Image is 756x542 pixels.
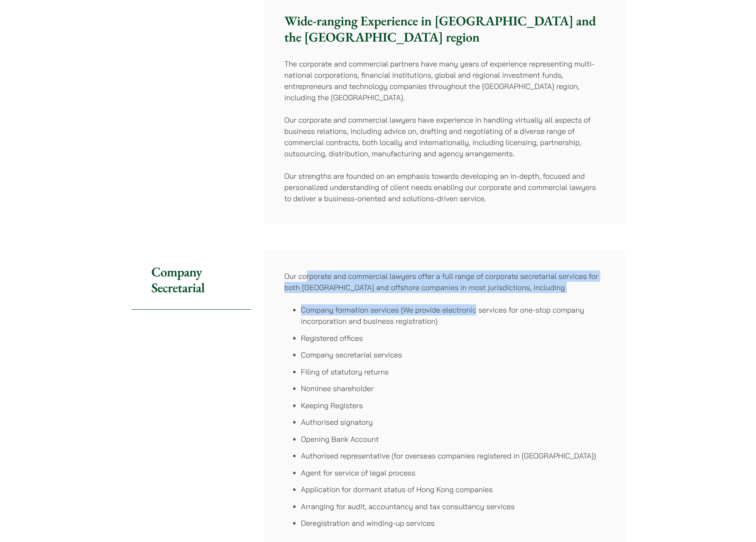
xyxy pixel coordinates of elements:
li: Opening Bank Account [301,434,605,445]
li: Deregistration and winding-up services [301,517,605,529]
p: The corporate and commercial partners have many years of experience representing multi-national c... [284,58,605,103]
li: Agent for service of legal process [301,467,605,478]
li: Keeping Registers [301,400,605,411]
li: Company secretarial services [301,349,605,360]
p: Our corporate and commercial lawyers have experience in handling virtually all aspects of busines... [284,114,605,159]
li: Company formation services (We provide electronic services for one-stop company incorporation and... [301,304,605,327]
p: Our strengths are founded on an emphasis towards developing an in-depth, focused and personalized... [284,170,605,204]
li: Authorised signatory [301,416,605,428]
li: Registered offices [301,333,605,344]
li: Nominee shareholder [301,383,605,394]
li: Filing of statutory returns [301,366,605,377]
li: Application for dormant status of Hong Kong companies [301,484,605,495]
li: Arranging for audit, accountancy and tax consultancy services [301,501,605,512]
p: Our corporate and commercial lawyers offer a full range of corporate secretarial services for bot... [284,271,605,293]
h3: Wide-ranging Experience in [GEOGRAPHIC_DATA] and the [GEOGRAPHIC_DATA] region [284,13,605,45]
h2: Company Secretarial [132,251,251,310]
li: Authorised representative (for overseas companies registered in [GEOGRAPHIC_DATA]) [301,450,605,461]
